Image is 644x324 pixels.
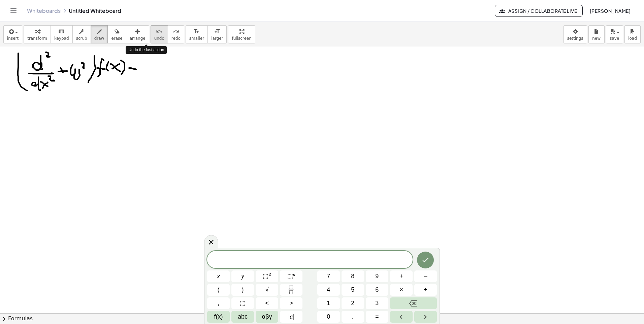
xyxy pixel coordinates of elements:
[375,312,379,321] span: =
[584,5,636,17] button: [PERSON_NAME]
[232,36,251,41] span: fullscreen
[214,312,223,321] span: f(x)
[214,28,220,36] i: format_size
[289,299,293,308] span: >
[8,5,19,16] button: Toggle navigation
[168,25,184,43] button: redoredo
[91,25,108,43] button: draw
[342,311,364,323] button: .
[241,272,244,281] span: y
[280,311,302,323] button: Absolute value
[58,28,65,36] i: keyboard
[126,25,149,43] button: arrange
[173,28,179,36] i: redo
[390,297,437,309] button: Backspace
[186,25,208,43] button: format_sizesmaller
[327,285,330,294] span: 4
[242,285,244,294] span: )
[399,285,403,294] span: ×
[417,252,434,268] button: Done
[390,270,413,282] button: Plus
[268,272,271,277] sup: 2
[51,25,73,43] button: keyboardkeypad
[414,270,437,282] button: Minus
[111,36,122,41] span: erase
[588,25,605,43] button: new
[171,36,181,41] span: redo
[563,25,587,43] button: settings
[76,36,87,41] span: scrub
[327,299,330,308] span: 1
[366,284,388,296] button: 6
[280,284,302,296] button: Fraction
[130,36,146,41] span: arrange
[240,299,246,308] span: ⬚
[390,284,413,296] button: Times
[24,25,51,43] button: transform
[228,25,255,43] button: fullscreen
[207,270,230,282] button: x
[293,313,294,320] span: |
[399,272,403,281] span: +
[7,36,19,41] span: insert
[317,311,340,323] button: 0
[256,270,278,282] button: Squared
[366,297,388,309] button: 3
[351,299,354,308] span: 2
[207,311,230,323] button: Functions
[342,270,364,282] button: 8
[265,299,269,308] span: <
[375,272,379,281] span: 9
[54,36,69,41] span: keypad
[207,25,227,43] button: format_sizelarger
[193,28,200,36] i: format_size
[218,285,220,294] span: (
[211,36,223,41] span: larger
[628,36,637,41] span: load
[592,36,601,41] span: new
[501,8,577,14] span: Assign / Collaborate Live
[375,299,379,308] span: 3
[256,297,278,309] button: Less than
[231,311,254,323] button: Alphabet
[231,284,254,296] button: )
[27,36,47,41] span: transform
[154,36,164,41] span: undo
[317,270,340,282] button: 7
[327,272,330,281] span: 7
[624,25,641,43] button: load
[342,297,364,309] button: 2
[207,297,230,309] button: ,
[390,311,413,323] button: Left arrow
[72,25,91,43] button: scrub
[218,299,219,308] span: ,
[280,297,302,309] button: Greater than
[107,25,126,43] button: erase
[317,284,340,296] button: 4
[414,284,437,296] button: Divide
[287,273,293,280] span: ⬚
[375,285,379,294] span: 6
[231,297,254,309] button: Placeholder
[289,313,290,320] span: |
[151,25,168,43] button: undoundo
[495,5,583,17] button: Assign / Collaborate Live
[256,284,278,296] button: Square root
[94,36,104,41] span: draw
[327,312,330,321] span: 0
[231,270,254,282] button: y
[156,28,162,36] i: undo
[351,285,354,294] span: 5
[217,272,220,281] span: x
[27,7,61,14] a: Whiteboards
[424,272,427,281] span: –
[352,312,354,321] span: .
[189,36,204,41] span: smaller
[567,36,583,41] span: settings
[238,312,248,321] span: abc
[280,270,302,282] button: Superscript
[366,311,388,323] button: Equals
[589,8,631,14] span: [PERSON_NAME]
[351,272,354,281] span: 8
[265,285,269,294] span: √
